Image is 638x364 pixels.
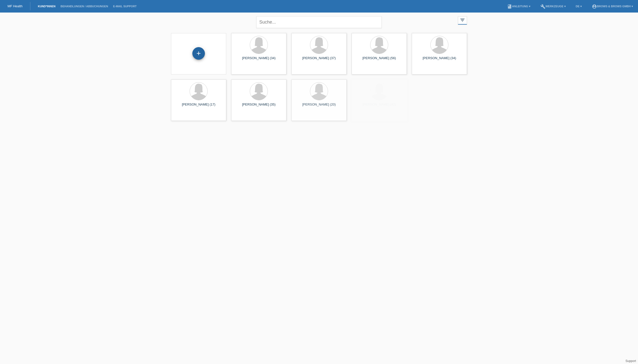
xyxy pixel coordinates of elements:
input: Suche... [256,16,382,28]
i: book [507,4,512,9]
div: Kund*in hinzufügen [193,49,205,58]
div: [PERSON_NAME] (17) [175,103,222,111]
a: Behandlungen / Abbuchungen [58,5,111,8]
a: bookAnleitung ▾ [505,5,533,8]
i: filter_list [460,17,465,23]
a: Support [625,359,636,363]
div: [PERSON_NAME] (56) [356,56,403,64]
div: [PERSON_NAME] (37) [295,56,343,64]
div: [PERSON_NAME] (35) [235,103,282,111]
a: MF Health [8,4,23,8]
a: Kund*innen [35,5,58,8]
a: E-Mail Support [111,5,139,8]
div: [PERSON_NAME] (34) [416,56,463,64]
div: [PERSON_NAME] (34) [235,56,282,64]
a: DE ▾ [573,5,584,8]
i: account_circle [592,4,597,9]
div: [PERSON_NAME] (42) [356,103,403,111]
div: [PERSON_NAME] (20) [295,103,343,111]
a: account_circleBrows & Brows GmbH ▾ [589,5,635,8]
a: buildWerkzeuge ▾ [538,5,568,8]
i: build [540,4,545,9]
